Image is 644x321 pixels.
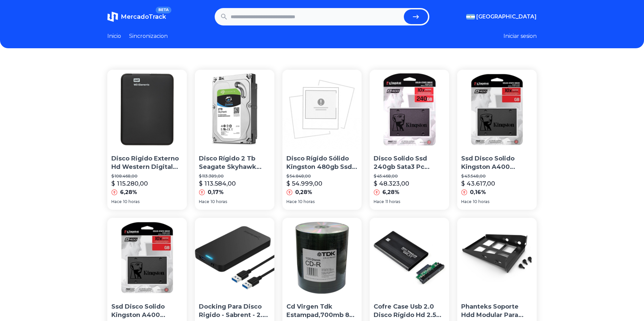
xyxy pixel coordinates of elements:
[457,70,537,149] img: Ssd Disco Solido Kingston A400 240gb Pc Gamer Sata 3
[286,179,322,188] p: $ 54.999,00
[195,70,274,149] img: Disco Rígido 2 Tb Seagate Skyhawk Simil Purple Wd Dvr Cct
[466,13,537,21] button: [GEOGRAPHIC_DATA]
[374,179,409,188] p: $ 48.323,00
[286,174,358,179] p: $ 54.848,00
[503,32,537,40] button: Iniciar sesion
[370,218,449,297] img: Cofre Case Usb 2.0 Disco Rígido Hd 2.5 Sata De Notebook
[286,154,358,171] p: Disco Rígido Sólido Kingston 480gb Ssd Now A400 Sata3 2.5
[199,154,270,171] p: Disco Rígido 2 Tb Seagate Skyhawk Simil Purple Wd Dvr Cct
[286,303,358,319] p: Cd Virgen Tdk Estampad,700mb 80 Minutos Bulk X100,avellaneda
[286,199,297,204] span: Hace
[385,199,400,204] span: 11 horas
[199,199,209,204] span: Hace
[123,199,140,204] span: 10 horas
[111,179,148,188] p: $ 115.280,00
[107,70,187,149] img: Disco Rigido Externo Hd Western Digital 1tb Usb 3.0 Win/mac
[461,303,533,319] p: Phanteks Soporte Hdd Modular Para Disco 3.5 - 2.5 Metálico
[374,199,384,204] span: Hace
[461,179,495,188] p: $ 43.617,00
[476,13,537,21] span: [GEOGRAPHIC_DATA]
[120,188,137,196] p: 6,28%
[107,218,187,297] img: Ssd Disco Solido Kingston A400 240gb Sata 3 Simil Uv400
[111,303,183,319] p: Ssd Disco Solido Kingston A400 240gb Sata 3 Simil Uv400
[199,303,270,319] p: Docking Para Disco Rigido - Sabrent - 2.5 - Usb 3.0 Hdd/ssd
[195,70,274,210] a: Disco Rígido 2 Tb Seagate Skyhawk Simil Purple Wd Dvr CctDisco Rígido 2 Tb Seagate Skyhawk Simil ...
[111,199,122,204] span: Hace
[156,7,171,13] span: BETA
[107,11,118,22] img: MercadoTrack
[457,218,537,297] img: Phanteks Soporte Hdd Modular Para Disco 3.5 - 2.5 Metálico
[282,70,362,210] a: Disco Rígido Sólido Kingston 480gb Ssd Now A400 Sata3 2.5Disco Rígido Sólido Kingston 480gb Ssd N...
[461,174,533,179] p: $ 43.548,00
[208,188,224,196] p: 0,17%
[370,70,449,149] img: Disco Solido Ssd 240gb Sata3 Pc Notebook Mac
[374,303,445,319] p: Cofre Case Usb 2.0 Disco Rígido Hd 2.5 Sata De Notebook
[195,218,274,297] img: Docking Para Disco Rigido - Sabrent - 2.5 - Usb 3.0 Hdd/ssd
[382,188,399,196] p: 6,28%
[107,32,121,40] a: Inicio
[121,13,166,20] span: MercadoTrack
[282,218,362,297] img: Cd Virgen Tdk Estampad,700mb 80 Minutos Bulk X100,avellaneda
[461,199,472,204] span: Hace
[199,174,270,179] p: $ 113.389,00
[374,174,445,179] p: $ 45.468,00
[107,70,187,210] a: Disco Rigido Externo Hd Western Digital 1tb Usb 3.0 Win/macDisco Rigido Externo Hd Western Digita...
[370,70,449,210] a: Disco Solido Ssd 240gb Sata3 Pc Notebook MacDisco Solido Ssd 240gb Sata3 Pc Notebook Mac$ 45.468,...
[466,14,475,19] img: Argentina
[129,32,168,40] a: Sincronizacion
[211,199,227,204] span: 10 horas
[111,154,183,171] p: Disco Rigido Externo Hd Western Digital 1tb Usb 3.0 Win/mac
[461,154,533,171] p: Ssd Disco Solido Kingston A400 240gb Pc Gamer Sata 3
[470,188,486,196] p: 0,16%
[282,70,362,149] img: Disco Rígido Sólido Kingston 480gb Ssd Now A400 Sata3 2.5
[473,199,489,204] span: 10 horas
[107,11,166,22] a: MercadoTrackBETA
[374,154,445,171] p: Disco Solido Ssd 240gb Sata3 Pc Notebook Mac
[199,179,236,188] p: $ 113.584,00
[457,70,537,210] a: Ssd Disco Solido Kingston A400 240gb Pc Gamer Sata 3Ssd Disco Solido Kingston A400 240gb Pc Gamer...
[298,199,315,204] span: 10 horas
[111,174,183,179] p: $ 108.468,00
[295,188,312,196] p: 0,28%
